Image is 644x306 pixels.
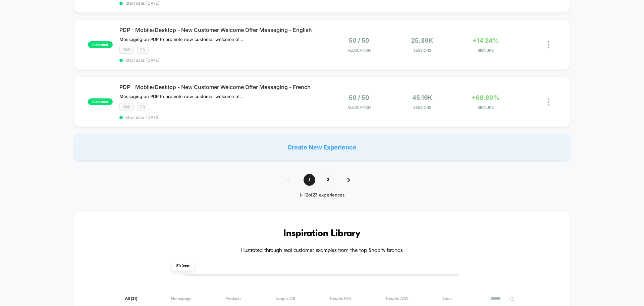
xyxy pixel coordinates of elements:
span: Allocation [347,48,371,53]
span: 50 / 50 [349,37,369,44]
span: PDP - Mobile/Desktop - New Customer Welcome Offer Messaging - French [119,84,322,90]
span: 25.39k [411,37,433,44]
span: 50 / 50 [349,94,369,101]
span: start date: [DATE] [119,58,322,63]
h3: Inspiration Library [94,228,550,239]
div: Create New Experience [74,134,570,161]
span: Homepage [171,296,192,301]
span: 0 % Seen [172,261,194,271]
span: 45.19k [412,94,432,101]
h4: Illustrated through real customer examples from the top Shopify brands [94,248,550,254]
span: Messaging on PDP to promote new customer welcome offer, this only shows to users who have not pur... [119,37,244,42]
span: EN [137,46,149,54]
span: Targets AOV [385,296,409,301]
span: PDP [119,103,134,111]
img: close [548,98,549,105]
span: SIGNUPS [455,48,516,53]
span: Products [225,296,241,301]
span: Allocation [347,105,371,110]
span: Sessions [392,105,452,110]
span: Messaging on PDP to promote new customer welcome offer, this only shows to users who have not pur... [119,94,244,99]
span: PDP [119,46,134,54]
span: +14.24% [473,37,499,44]
span: 1 [304,174,315,186]
span: published [88,41,113,48]
span: Sessions [392,48,452,53]
span: PDP - Mobile/Desktop - New Customer Welcome Offer Messaging - English [119,27,322,33]
img: close [548,41,549,48]
span: ( 31 ) [131,297,137,301]
span: SIGNUPS [455,105,516,110]
span: published [88,98,113,105]
div: 1 - 12 of 23 experiences [280,192,364,198]
span: 2 [322,174,334,186]
span: All [125,296,137,301]
span: start date: [DATE] [119,115,322,120]
span: Seen [442,296,452,301]
img: pagination forward [347,178,350,182]
span: Targets CR [275,296,296,301]
span: Targets PSV [329,296,352,301]
span: +68.89% [472,94,499,101]
span: FR [137,103,148,111]
span: start date: [DATE] [119,1,322,6]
